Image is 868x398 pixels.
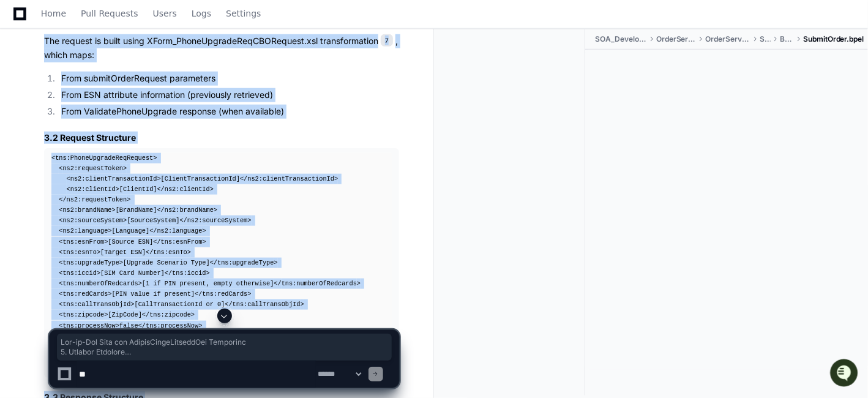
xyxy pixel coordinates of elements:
span: Lor-ip-Dol Sita con AdipisCingeLitseddOei Temporinc 5. Utlabor Etdolore Mag AliquaEnimaDminimvEni... [61,337,388,357]
span: < > [59,259,123,266]
span: < > [59,206,115,214]
span: ns2:sourceSystem [187,217,248,224]
span: tns:numberOfRedcards [282,280,357,287]
span: </ > [165,269,210,277]
span: ns2:brandName [63,206,112,214]
span: OrderServices [656,34,696,44]
span: SOA_Development [595,34,646,44]
img: 1756235613930-3d25f9e4-fa56-45dd-b3ad-e072dfbd1548 [12,91,34,113]
span: < > [59,217,127,224]
span: ns2:brandName [165,206,214,214]
span: tns:redCards [63,290,108,298]
span: tns:esnFrom [161,238,203,246]
span: ns2:clientId [165,186,210,193]
span: </ > [157,206,218,214]
span: </ > [149,227,206,235]
span: 7 [381,34,393,47]
span: Pull Requests [81,10,138,17]
span: </ > [153,238,206,246]
span: tns:esnTo [153,249,187,256]
span: tns:iccid [63,269,97,277]
span: BPEL [780,34,793,44]
span: tns:iccid [172,269,206,277]
span: tns:upgradeType [217,259,274,266]
img: PlayerZero [12,12,37,37]
span: tns:callTransObjId [233,301,301,308]
li: From submitOrderRequest parameters [58,72,399,86]
div: We're available if you need us! [42,103,155,113]
div: Start new chat [42,91,201,103]
span: < > [59,280,142,287]
span: ns2:clientTransactionId [247,175,334,182]
span: Settings [226,10,261,17]
span: </ > [146,249,191,256]
span: ns2:requestToken [67,196,127,203]
span: ns2:language [157,227,203,235]
span: tns:upgradeType [63,259,119,266]
span: < > [67,175,161,182]
div: Welcome [12,49,223,69]
span: Home [41,10,66,17]
a: Powered byPylon [86,128,148,138]
div: [ClientTransactionId] [ClientId] [BrandName] [SourceSystem] [Language] [Source ESN] [Target ESN] ... [51,153,392,374]
span: </ > [274,280,361,287]
span: ns2:clientTransactionId [70,175,157,182]
iframe: Open customer support [829,358,862,391]
span: tns:esnFrom [63,238,105,246]
span: SOA [760,34,771,44]
span: < > [59,249,100,256]
span: </ > [240,175,338,182]
li: From ESN attribute information (previously retrieved) [58,88,399,102]
h3: 3.2 Request Structure [44,132,399,144]
span: ns2:language [63,227,108,235]
span: Logs [192,10,211,17]
p: The request is built using XForm_PhoneUpgradeReqCBORequest.xsl transformation , which maps: [44,34,399,62]
span: < > [67,186,119,193]
span: tns:redCards [202,290,247,298]
span: tns:PhoneUpgradeReqRequest [55,154,153,162]
span: < > [59,269,100,277]
span: < > [59,290,111,298]
span: </ > [59,196,130,203]
span: Users [153,10,177,17]
span: ns2:sourceSystem [63,217,124,224]
span: OrderServiceOS [705,34,750,44]
span: tns:callTransObjId [63,301,131,308]
span: SubmitOrder.bpel [803,34,864,44]
span: tns:esnTo [63,249,97,256]
span: </ > [157,186,214,193]
span: < > [59,165,127,172]
span: tns:numberOfRedcards [63,280,138,287]
span: < > [51,154,157,162]
button: Start new chat [208,95,223,110]
span: </ > [225,301,304,308]
span: </ > [180,217,252,224]
span: </ > [210,259,278,266]
span: </ > [195,290,251,298]
span: ns2:clientId [70,186,116,193]
li: From ValidatePhoneUpgrade response (when available) [58,105,399,119]
span: < > [59,301,134,308]
span: Pylon [122,129,148,138]
span: ns2:requestToken [63,165,124,172]
span: < > [59,238,108,246]
span: < > [59,227,111,235]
